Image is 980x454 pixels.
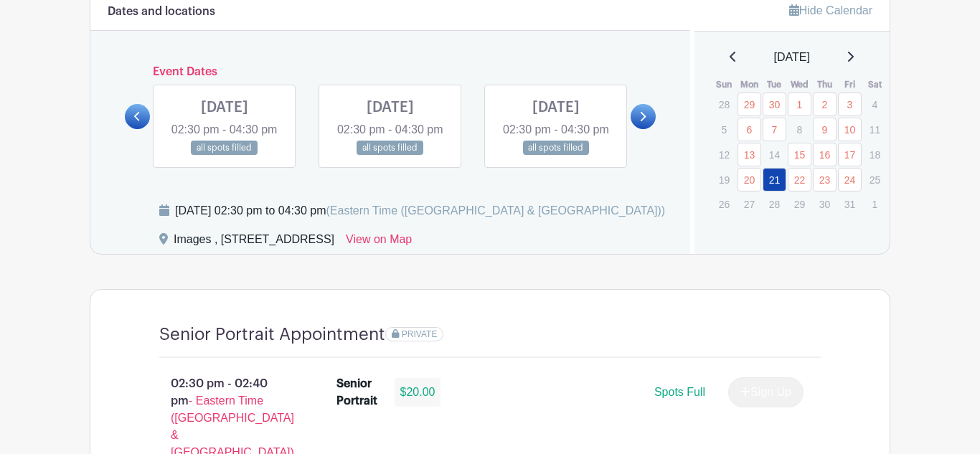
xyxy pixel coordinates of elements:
[175,202,665,219] div: [DATE] 02:30 pm to 04:30 pm
[838,93,862,116] a: 3
[763,118,786,141] a: 7
[788,193,811,215] p: 29
[159,324,385,345] h4: Senior Portrait Appointment
[762,77,787,92] th: Tue
[395,378,441,407] div: $20.00
[787,77,812,92] th: Wed
[838,143,862,166] a: 17
[863,169,887,191] p: 25
[174,231,334,254] div: Images , [STREET_ADDRESS]
[788,118,811,141] p: 8
[654,386,705,398] span: Spots Full
[712,118,736,141] p: 5
[813,168,837,191] a: 23
[838,168,862,191] a: 24
[863,193,887,215] p: 1
[863,93,887,115] p: 4
[813,143,837,166] a: 16
[108,5,215,19] h6: Dates and locations
[402,329,438,339] span: PRIVATE
[812,77,837,92] th: Thu
[863,143,887,166] p: 18
[712,77,737,92] th: Sun
[738,93,761,116] a: 29
[837,77,862,92] th: Fri
[336,375,377,410] div: Senior Portrait
[763,193,786,215] p: 28
[862,77,887,92] th: Sat
[738,118,761,141] a: 6
[838,118,862,141] a: 10
[712,193,736,215] p: 26
[150,65,631,79] h6: Event Dates
[838,193,862,215] p: 31
[738,168,761,191] a: 20
[813,118,837,141] a: 9
[763,93,786,116] a: 30
[326,204,665,217] span: (Eastern Time ([GEOGRAPHIC_DATA] & [GEOGRAPHIC_DATA]))
[738,143,761,166] a: 13
[712,143,736,166] p: 12
[763,168,786,191] a: 21
[738,193,761,215] p: 27
[763,143,786,166] p: 14
[737,77,762,92] th: Mon
[788,143,811,166] a: 15
[813,193,837,215] p: 30
[712,169,736,191] p: 19
[774,49,810,66] span: [DATE]
[712,93,736,115] p: 28
[813,93,837,116] a: 2
[863,118,887,141] p: 11
[788,93,811,116] a: 1
[346,231,412,254] a: View on Map
[789,4,872,16] a: Hide Calendar
[788,168,811,191] a: 22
